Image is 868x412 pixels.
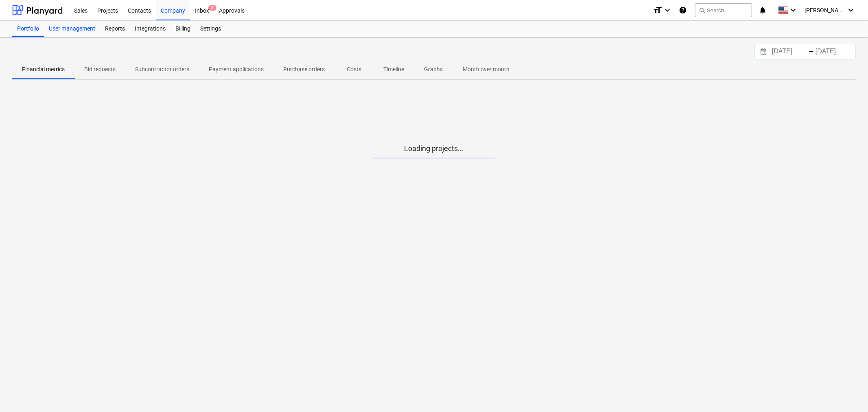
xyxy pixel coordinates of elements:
[383,65,404,74] p: Timeline
[695,3,752,17] button: Search
[846,5,856,15] i: keyboard_arrow_down
[12,21,44,37] a: Portfolio
[208,5,216,11] span: 3
[756,47,770,57] button: Interact with the calendar and add the check-in date for your trip.
[22,65,65,74] p: Financial metrics
[424,65,443,74] p: Graphs
[135,65,189,74] p: Subcontractor orders
[759,5,767,15] i: notifications
[653,5,662,15] i: format_size
[344,65,364,74] p: Costs
[84,65,116,74] p: Bid requests
[44,21,100,37] a: User management
[209,65,264,74] p: Payment applications
[373,144,495,153] p: Loading projects...
[805,7,845,13] span: [PERSON_NAME]
[699,7,705,13] span: search
[770,46,812,57] input: Start Date
[463,65,509,74] p: Month over month
[679,5,687,15] i: Knowledge base
[195,21,226,37] a: Settings
[814,46,855,57] input: End Date
[100,21,130,37] a: Reports
[662,5,672,15] i: keyboard_arrow_down
[283,65,325,74] p: Purchase orders
[130,21,171,37] a: Integrations
[788,5,798,15] i: keyboard_arrow_down
[171,21,195,37] a: Billing
[809,49,814,54] div: -
[827,373,868,412] iframe: Chat Widget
